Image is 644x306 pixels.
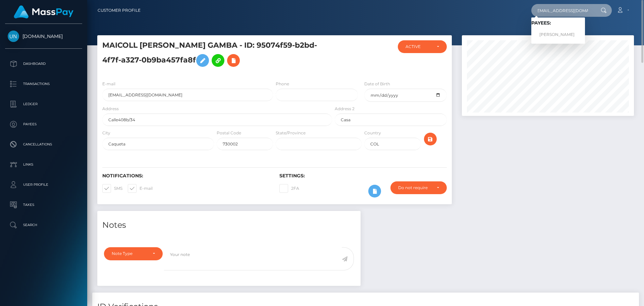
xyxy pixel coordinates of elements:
[279,184,299,193] label: 2FA
[390,181,447,194] button: Do not require
[279,173,446,179] h6: Settings:
[8,99,79,109] p: Ledger
[5,196,82,213] a: Taxes
[5,96,82,113] a: Ledger
[8,200,79,210] p: Taxes
[217,130,241,136] label: Postal Code
[364,81,390,87] label: Date of Birth
[5,55,82,72] a: Dashboard
[5,76,82,92] a: Transactions
[128,184,153,193] label: E-mail
[8,160,79,170] p: Links
[5,116,82,133] a: Payees
[398,40,447,53] button: ACTIVE
[98,3,141,17] a: Customer Profile
[531,29,585,41] a: [PERSON_NAME]
[8,220,79,230] p: Search
[102,40,328,70] h5: MAICOLL [PERSON_NAME] GAMBA - ID: 95074f59-b2bd-4f7f-a327-0b9ba457fa8f
[102,219,356,231] h4: Notes
[14,5,73,18] img: MassPay Logo
[276,130,306,136] label: State/Province
[276,81,289,87] label: Phone
[398,185,431,190] div: Do not require
[8,139,79,149] p: Cancellations
[8,31,19,42] img: Unlockt.me
[5,217,82,233] a: Search
[8,180,79,190] p: User Profile
[5,136,82,153] a: Cancellations
[112,251,147,256] div: Note Type
[5,176,82,193] a: User Profile
[531,20,585,26] h6: Payees:
[5,156,82,173] a: Links
[8,79,79,89] p: Transactions
[102,130,110,136] label: City
[335,106,355,112] label: Address 2
[102,173,269,179] h6: Notifications:
[364,130,381,136] label: Country
[102,81,115,87] label: E-mail
[102,106,119,112] label: Address
[531,4,594,17] input: Search...
[5,33,82,39] span: [DOMAIN_NAME]
[8,119,79,129] p: Payees
[8,59,79,69] p: Dashboard
[104,247,163,260] button: Note Type
[102,184,122,193] label: SMS
[406,44,431,49] div: ACTIVE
